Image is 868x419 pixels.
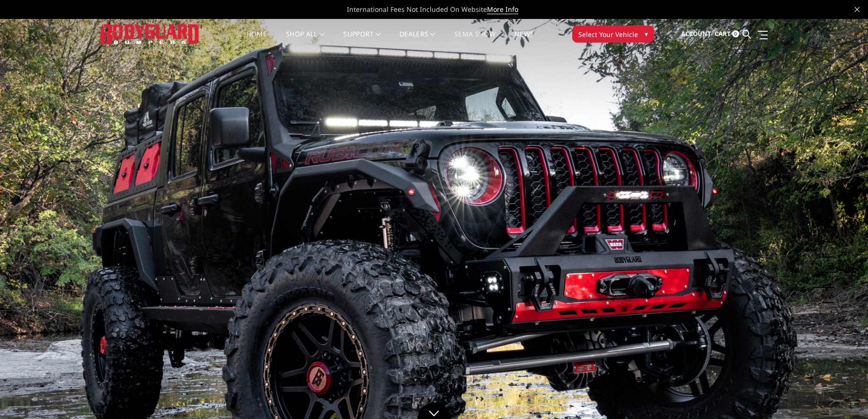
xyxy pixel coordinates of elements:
[824,273,834,288] button: 4 of 5
[399,31,435,49] a: Dealers
[715,21,739,47] a: Cart 0
[732,30,739,37] span: 0
[821,374,868,419] iframe: Chat Widget
[715,29,731,38] span: Cart
[286,31,324,49] a: shop all
[645,29,648,39] span: ▾
[824,288,834,303] button: 5 of 5
[487,5,518,14] a: More Info
[343,31,381,49] a: Support
[824,258,834,273] button: 3 of 5
[578,29,638,39] span: Select Your Vehicle
[681,29,711,38] span: Account
[681,21,711,47] a: Account
[514,31,534,49] a: News
[247,31,267,49] a: Home
[454,31,496,49] a: SEMA Show
[100,24,200,44] img: BODYGUARD BUMPERS
[417,402,451,419] a: Click to Down
[572,26,654,43] button: Select Your Vehicle
[824,242,834,258] button: 2 of 5
[824,227,834,242] button: 1 of 5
